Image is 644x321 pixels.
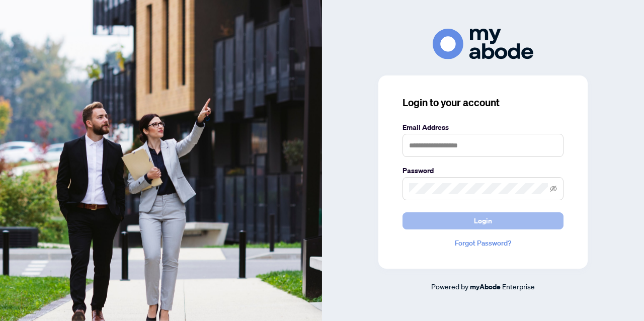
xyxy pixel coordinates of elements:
[403,122,563,133] label: Email Address
[550,185,557,192] span: eye-invisible
[403,165,563,176] label: Password
[470,281,501,292] a: myAbode
[474,213,492,229] span: Login
[403,212,563,229] button: Login
[502,282,535,291] span: Enterprise
[403,237,563,249] a: Forgot Password?
[433,29,533,59] img: ma-logo
[431,282,468,291] span: Powered by
[403,96,563,110] h3: Login to your account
